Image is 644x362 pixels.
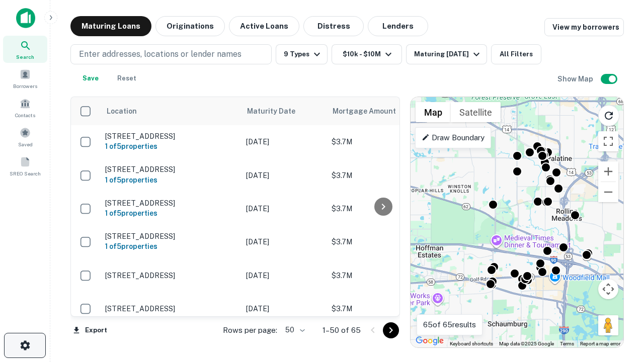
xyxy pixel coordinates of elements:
div: 50 [281,323,306,337]
a: View my borrowers [544,18,624,36]
h6: Show Map [557,73,595,84]
th: Location [100,97,241,125]
div: Maturing [DATE] [414,48,482,60]
a: Report a map error [580,341,620,346]
a: Open this area in Google Maps (opens a new window) [413,334,446,347]
p: [STREET_ADDRESS] [105,304,236,313]
iframe: Chat Widget [594,249,644,298]
span: Mortgage Amount [333,105,409,117]
a: Search [3,36,47,63]
p: $3.7M [332,136,432,147]
p: Enter addresses, locations or lender names [79,48,242,60]
p: [DATE] [246,203,321,214]
a: Borrowers [3,65,47,92]
button: Lenders [368,16,428,36]
button: Active Loans [229,16,299,36]
a: SREO Search [3,152,47,179]
a: Saved [3,123,47,150]
p: $3.7M [332,303,432,314]
span: Saved [18,140,33,148]
span: SREO Search [10,169,41,177]
button: Save your search to get updates of matches that match your search criteria. [74,68,107,88]
button: Originations [155,16,225,36]
p: [DATE] [246,170,321,181]
button: Show street map [416,102,451,122]
h6: 1 of 5 properties [105,208,236,219]
p: [DATE] [246,303,321,314]
button: 9 Types [276,44,328,64]
span: Maturity Date [247,105,308,117]
p: Rows per page: [223,324,277,336]
button: Show satellite imagery [451,102,501,122]
button: All Filters [491,44,541,64]
th: Mortgage Amount [327,97,437,125]
p: [STREET_ADDRESS] [105,132,236,141]
button: Maturing [DATE] [406,44,487,64]
span: Search [16,53,34,61]
img: capitalize-icon.png [16,8,35,28]
p: [STREET_ADDRESS] [105,271,236,280]
p: $3.7M [332,270,432,281]
div: 0 0 [411,97,623,347]
button: $10k - $10M [332,44,402,64]
p: [DATE] [246,270,321,281]
p: $3.7M [332,170,432,181]
button: Toggle fullscreen view [598,131,618,151]
button: Reload search area [598,105,619,126]
span: Borrowers [13,82,37,90]
span: Location [106,105,137,117]
p: [DATE] [246,136,321,147]
p: [STREET_ADDRESS] [105,199,236,208]
p: $3.7M [332,236,432,247]
button: Maturing Loans [70,16,151,36]
button: Distress [303,16,364,36]
span: Map data ©2025 Google [499,341,554,346]
span: Contacts [15,111,35,119]
a: Terms (opens in new tab) [560,341,574,346]
button: Reset [111,68,143,88]
th: Maturity Date [241,97,327,125]
a: Contacts [3,94,47,121]
h6: 1 of 5 properties [105,174,236,186]
button: Drag Pegman onto the map to open Street View [598,315,618,335]
p: Draw Boundary [422,132,485,144]
button: Go to next page [383,322,399,338]
p: 65 of 65 results [423,319,476,331]
p: $3.7M [332,203,432,214]
p: 1–50 of 65 [323,324,361,336]
h6: 1 of 5 properties [105,241,236,252]
button: Zoom in [598,161,618,182]
p: [STREET_ADDRESS] [105,165,236,174]
h6: 1 of 5 properties [105,141,236,152]
img: Google [413,334,446,347]
button: Enter addresses, locations or lender names [70,44,272,64]
button: Zoom out [598,182,618,202]
p: [DATE] [246,236,321,247]
button: Export [70,323,110,338]
button: Keyboard shortcuts [450,340,493,347]
p: [STREET_ADDRESS] [105,232,236,241]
